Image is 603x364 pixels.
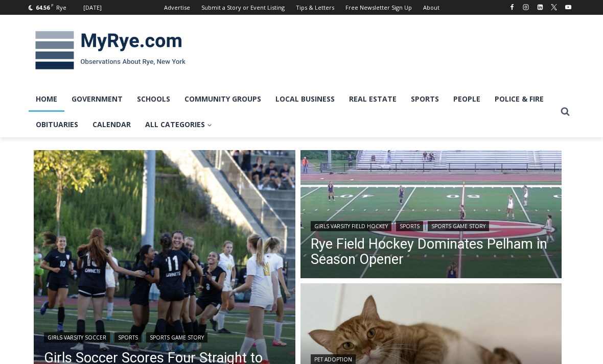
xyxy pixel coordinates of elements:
div: | | [44,330,285,343]
a: Obituaries [29,112,85,137]
a: All Categories [138,112,219,137]
a: Girls Varsity Soccer [44,332,110,343]
a: Local Business [268,86,342,112]
a: Sports Game Story [146,332,207,343]
div: Rye [56,3,66,12]
span: All Categories [145,119,212,130]
a: Government [64,86,130,112]
a: Instagram [520,1,532,13]
a: X [548,1,560,13]
a: YouTube [562,1,574,13]
a: Sports Game Story [428,221,489,231]
a: Sports [396,221,423,231]
span: F [51,2,54,8]
a: People [446,86,488,112]
button: View Search Form [556,103,574,121]
a: Read More Rye Field Hockey Dominates Pelham in Season Opener [300,150,562,281]
nav: Primary Navigation [29,86,556,138]
a: Facebook [506,1,518,13]
div: | | [311,219,552,231]
a: Sports [114,332,142,343]
a: Real Estate [342,86,404,112]
img: MyRye.com [29,24,192,77]
a: Police & Fire [488,86,551,112]
a: Girls Varsity Field Hockey [311,221,391,231]
a: Rye Field Hockey Dominates Pelham in Season Opener [311,236,552,267]
a: Community Groups [177,86,268,112]
a: Calendar [85,112,138,137]
img: (PHOTO: The Rye Girls Field Hockey Team defeated Pelham 3-0 on Tuesday to move to 3-0 in 2024.) [300,150,562,281]
a: Schools [130,86,177,112]
a: Linkedin [534,1,546,13]
div: [DATE] [83,3,102,12]
span: 64.56 [36,4,50,11]
a: Home [29,86,64,112]
a: Sports [404,86,446,112]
